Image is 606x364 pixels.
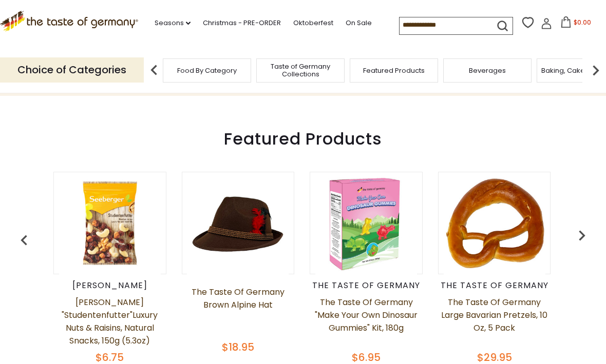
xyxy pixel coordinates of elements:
a: Featured Products [363,67,425,74]
span: $0.00 [574,18,591,27]
img: Seeberger [59,172,161,274]
a: [PERSON_NAME] "Studentenfutter"Luxury Nuts & Raisins, Natural Snacks, 150g (5.3oz) [53,296,166,347]
button: $0.00 [554,16,598,32]
div: $18.95 [182,339,295,355]
a: The Taste of Germany Brown Alpine Hat [182,286,295,337]
a: The Taste of Germany "Make Your Own Dinosaur Gummies" Kit, 180g [310,296,423,347]
div: The Taste of Germany [438,280,551,291]
img: The Taste of Germany Brown Alpine Hat [187,172,289,274]
img: previous arrow [572,225,592,246]
img: previous arrow [144,60,164,80]
a: The Taste of Germany Large Bavarian Pretzels, 10 oz, 5 pack [438,296,551,347]
img: The Taste of Germany [315,172,417,274]
a: On Sale [346,17,372,29]
a: Oktoberfest [293,17,333,29]
div: [PERSON_NAME] [53,280,166,291]
a: Taste of Germany Collections [259,63,342,78]
div: The Taste of Germany [310,280,423,291]
a: Beverages [469,67,506,74]
a: Food By Category [177,67,237,74]
a: Seasons [155,17,191,29]
a: Christmas - PRE-ORDER [203,17,281,29]
img: previous arrow [14,230,34,251]
img: next arrow [585,60,606,80]
img: The Taste of Germany Large Bavarian Pretzels, 10 oz, 5 pack [444,172,545,274]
